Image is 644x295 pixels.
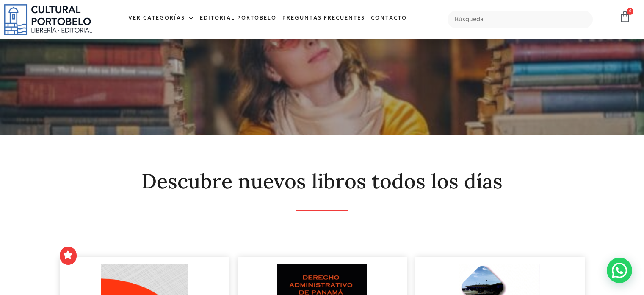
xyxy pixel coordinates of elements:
a: Editorial Portobelo [197,9,279,28]
input: Búsqueda [448,11,593,28]
a: Contacto [368,9,410,28]
span: 0 [627,8,633,15]
h2: Descubre nuevos libros todos los días [60,170,585,193]
a: 0 [619,11,631,23]
a: Ver Categorías [125,9,197,28]
a: Preguntas frecuentes [279,9,368,28]
div: Contactar por WhatsApp [607,258,632,283]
